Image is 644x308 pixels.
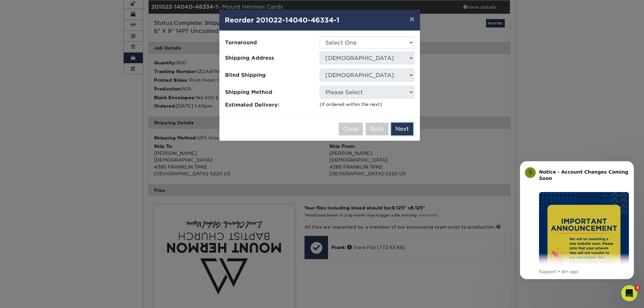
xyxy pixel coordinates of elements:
[391,123,413,135] button: Next
[339,123,363,135] button: Close
[225,39,315,47] span: Turnaround
[225,15,415,25] h4: Reorder 201022-14040-46334-1
[225,101,315,109] span: Estimated Delivery:
[366,123,388,135] button: Back
[320,101,414,108] div: (If ordered within the next )
[404,10,420,28] button: ×
[510,155,644,283] iframe: Intercom notifications message
[225,88,315,96] span: Shipping Method
[635,285,640,291] span: 4
[621,285,637,301] iframe: Intercom live chat
[225,54,315,62] span: Shipping Address
[225,71,315,79] span: Blind Shipping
